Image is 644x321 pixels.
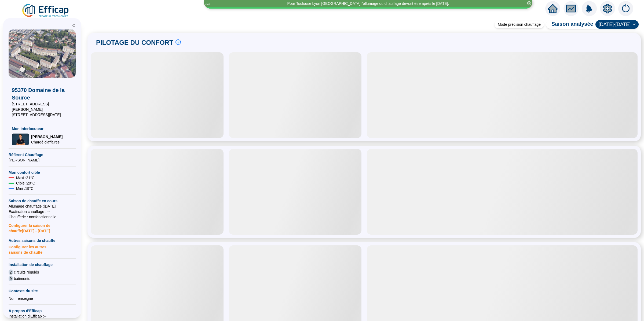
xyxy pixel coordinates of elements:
[12,126,72,131] span: Mon interlocuteur
[527,1,531,5] span: close-circle
[16,180,35,186] span: Cible : 20 °C
[9,204,76,209] span: Allumage chauffage : [DATE]
[31,134,63,139] span: [PERSON_NAME]
[9,214,76,220] span: Chaufferie : non fonctionnelle
[9,288,76,294] span: Contexte du site
[9,220,76,234] span: Configurer la saison de chauffe [DATE] - [DATE]
[9,276,13,281] span: 9
[546,20,593,29] span: Saison analysée
[9,157,76,163] span: [PERSON_NAME]
[205,2,210,6] i: 3 / 3
[9,308,76,313] span: A propos d'Efficap
[9,152,76,157] span: Référent Chauffage
[287,1,449,6] div: Pour Toulouse Lyon [GEOGRAPHIC_DATA] l'allumage du chauffage devrait être après le [DATE].
[9,170,76,175] span: Mon confort cible
[9,262,76,267] span: Installation de chauffage
[14,270,39,275] span: circuits régulés
[16,186,34,191] span: Mini : 19 °C
[72,24,76,27] span: double-left
[12,134,29,145] img: Chargé d'affaires
[14,276,30,281] span: batiments
[12,101,72,112] span: [STREET_ADDRESS][PERSON_NAME]
[566,4,576,13] span: fund
[9,238,76,243] span: Autres saisons de chauffe
[548,4,558,13] span: home
[9,243,76,255] span: Configurer les autres saisons de chauffe
[21,3,70,18] img: efficap energie logo
[16,175,35,180] span: Maxi : 21 °C
[31,139,63,145] span: Chargé d'affaires
[632,23,636,26] span: down
[9,198,76,204] span: Saison de chauffe en cours
[175,39,181,45] span: info-circle
[495,21,544,28] div: Mode précision chauffage
[603,4,612,13] span: setting
[12,112,72,117] span: [STREET_ADDRESS][DATE]
[599,20,635,28] span: 2024-2025
[12,86,72,101] span: 95370 Domaine de la Source
[9,270,13,275] span: 2
[9,313,76,319] span: Installation d'Efficap : --
[9,209,76,214] span: Exctinction chauffage : --
[96,38,173,47] span: PILOTAGE DU CONFORT
[618,1,633,16] img: alerts
[9,296,76,301] div: Non renseigné
[582,1,597,16] img: alerts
